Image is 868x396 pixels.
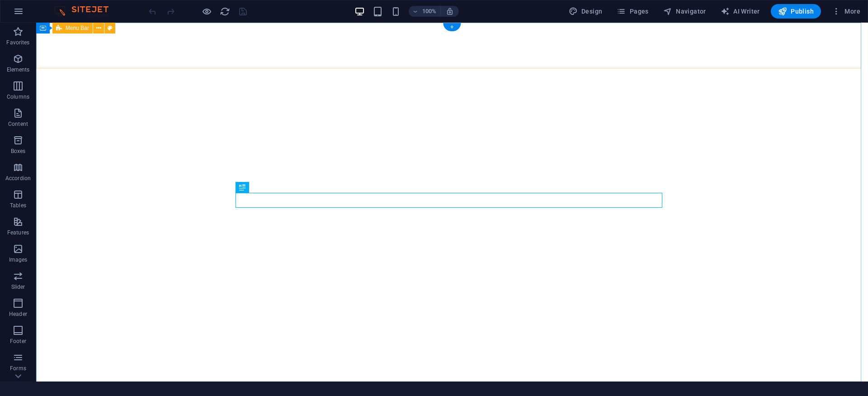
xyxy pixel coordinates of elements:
[7,93,29,100] p: Columns
[565,4,606,19] div: Design (Ctrl+Alt+Y)
[10,365,26,372] p: Forms
[7,66,30,73] p: Elements
[613,4,652,19] button: Pages
[5,175,31,182] p: Accordion
[7,229,29,236] p: Features
[6,39,29,46] p: Favorites
[660,4,710,19] button: Navigator
[771,4,821,19] button: Publish
[446,7,454,15] i: On resize automatically adjust zoom level to fit chosen device.
[565,4,606,19] button: Design
[66,25,89,31] span: Menu Bar
[11,283,25,291] p: Slider
[569,7,603,16] span: Design
[220,6,230,17] i: Reload page
[832,7,860,16] span: More
[10,202,26,209] p: Tables
[9,310,27,318] p: Header
[219,6,230,17] button: reload
[721,7,760,16] span: AI Writer
[409,6,441,17] button: 100%
[617,7,648,16] span: Pages
[9,256,28,263] p: Images
[778,7,814,16] span: Publish
[663,7,706,16] span: Navigator
[443,23,461,31] div: +
[11,148,26,155] p: Boxes
[828,4,864,19] button: More
[10,338,26,345] p: Footer
[201,6,212,17] button: Click here to leave preview mode and continue editing
[52,6,120,17] img: Editor Logo
[717,4,764,19] button: AI Writer
[8,120,28,128] p: Content
[422,6,437,17] h6: 100%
